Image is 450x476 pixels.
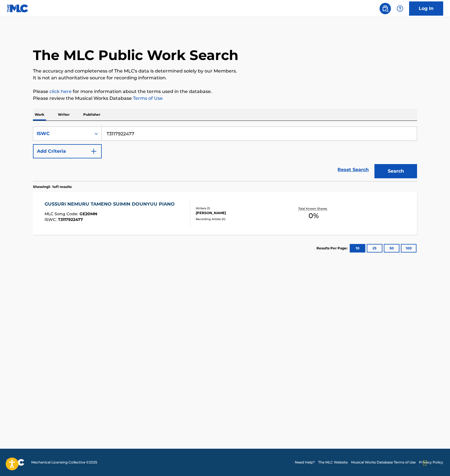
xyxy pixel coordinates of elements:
[382,5,389,12] img: search
[33,47,238,64] h1: The MLC Public Work Search
[423,454,427,471] div: Drag
[335,164,372,176] a: Reset Search
[56,109,71,121] p: Writer
[45,211,80,216] span: MLC Song Code :
[33,74,417,81] p: It is not an authoritative source for recording information.
[80,211,97,216] span: GE20MN
[397,5,403,12] img: help
[374,164,417,178] button: Search
[309,211,319,221] span: 0 %
[33,95,417,102] p: Please review the Musical Works Database
[33,144,102,158] button: Add Criteria
[33,109,46,121] p: Work
[33,192,417,235] a: GUSSURI NEMURU TAMENO SUIMIN DOUNYUU PIANOMLC Song Code:GE20MNISWC:T3117922477Writers (1)[PERSON_...
[401,244,416,253] button: 100
[45,217,58,222] span: ISWC :
[31,460,97,465] span: Mechanical Licensing Collective © 2025
[45,201,178,208] div: GUSSURI NEMURU TAMENO SUIMIN DOUNYUU PIANO
[33,184,72,189] p: Showing 1 - 1 of 1 results
[298,206,329,211] p: Total Known Shares:
[132,96,163,101] a: Terms of Use
[7,4,29,13] img: MLC Logo
[196,217,282,221] div: Recording Artists ( 0 )
[422,449,450,476] iframe: Chat Widget
[33,127,417,181] form: Search Form
[409,1,443,16] a: Log In
[380,3,391,14] a: Public Search
[316,246,349,251] p: Results Per Page:
[394,3,406,14] div: Help
[82,109,102,121] p: Publisher
[350,244,365,253] button: 10
[384,244,399,253] button: 50
[367,244,382,253] button: 25
[33,68,417,74] p: The accuracy and completeness of The MLC's data is determined solely by our Members.
[90,148,97,155] img: 9d2ae6d4665cec9f34b9.svg
[196,210,282,216] div: [PERSON_NAME]
[295,460,315,465] a: Need Help?
[7,459,24,466] img: logo
[351,460,416,465] a: Musical Works Database Terms of Use
[58,217,83,222] span: T3117922477
[37,130,88,137] div: ISWC
[419,460,443,465] a: Privacy Policy
[33,88,417,95] p: Please for more information about the terms used in the database.
[49,89,72,94] a: click here
[196,206,282,210] div: Writers ( 1 )
[318,460,348,465] a: The MLC Website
